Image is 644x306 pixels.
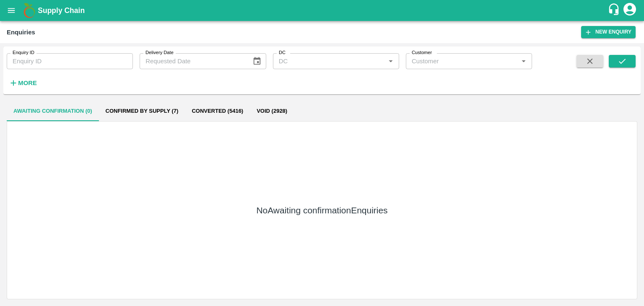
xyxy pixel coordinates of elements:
[99,101,185,121] button: Confirmed by supply (7)
[21,2,38,19] img: logo
[275,56,383,67] input: DC
[7,101,99,121] button: Awaiting confirmation (0)
[7,27,35,38] div: Enquiries
[38,5,608,16] a: Supply Chain
[622,2,637,19] div: account of current user
[13,49,34,56] label: Enquiry ID
[7,76,39,90] button: More
[256,205,387,216] h5: No Awaiting confirmation Enquiries
[249,53,265,69] button: Choose date
[250,101,294,121] button: Void (2928)
[2,1,21,20] button: open drawer
[7,53,133,69] input: Enquiry ID
[279,49,286,56] label: DC
[412,49,432,56] label: Customer
[518,56,529,67] button: Open
[38,6,85,15] b: Supply Chain
[608,3,622,18] div: customer-support
[185,101,250,121] button: Converted (5416)
[140,53,246,69] input: Requested Date
[408,56,516,67] input: Customer
[385,56,396,67] button: Open
[581,26,636,38] button: New Enquiry
[18,80,37,86] strong: More
[145,49,174,56] label: Delivery Date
